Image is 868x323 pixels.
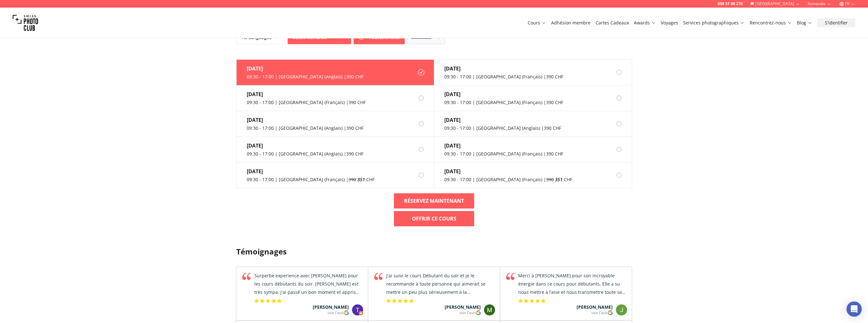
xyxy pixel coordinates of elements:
h3: Témoignages [236,247,632,257]
a: Adhésion membre [551,20,591,26]
div: [DATE] [247,90,366,98]
img: Swiss photo club [13,10,38,36]
div: [DATE] [444,90,563,98]
div: 09:30 - 17:00 | [GEOGRAPHIC_DATA] (Français) | 390 CHF [444,74,563,80]
button: Awards [631,18,658,27]
div: [DATE] [247,142,363,149]
button: Adhésion membre [549,18,593,27]
div: 09:30 - 17:00 | [GEOGRAPHIC_DATA] (Anglais) | 390 CHF [247,151,363,157]
div: [DATE] [247,65,363,72]
div: [DATE] [444,65,563,72]
div: [DATE] [247,116,363,124]
b: Offrir ce cours [412,215,456,222]
a: Services photographiques [683,20,745,26]
a: Cours [528,20,546,26]
a: Cartes Cadeaux [596,20,629,26]
div: 09:30 - 17:00 | [GEOGRAPHIC_DATA] (Anglais) | 390 CHF [247,74,363,80]
button: Services photographiques [681,18,747,27]
div: 09:30 - 17:00 | [GEOGRAPHIC_DATA] (Français) | CHF [247,176,375,183]
em: 351 [357,176,365,182]
b: RÉSERVEZ MAINTENANT [404,197,464,205]
a: RÉSERVEZ MAINTENANT [394,193,474,208]
a: Blog [797,20,812,26]
div: 09:30 - 17:00 | [GEOGRAPHIC_DATA] (Français) | CHF [444,176,572,183]
div: [DATE] [444,168,572,175]
a: 058 51 00 270 [718,1,743,6]
a: Awards [634,20,656,26]
div: [DATE] [247,168,375,175]
button: Blog [794,18,815,27]
em: 351 [555,176,563,182]
a: Voyages [661,20,678,26]
div: 09:30 - 17:00 | [GEOGRAPHIC_DATA] (Français) | 390 CHF [444,151,563,157]
button: Voyages [658,18,681,27]
a: Offrir ce cours [394,211,474,226]
button: Rencontrez-nous [747,18,794,27]
span: 390 [349,176,356,182]
div: [DATE] [444,142,563,149]
div: Open Intercom Messenger [846,301,862,317]
div: [DATE] [444,116,561,124]
div: 09:30 - 17:00 | [GEOGRAPHIC_DATA] (Anglais) | 390 CHF [247,125,363,131]
a: Rencontrez-nous [750,20,792,26]
div: 09:30 - 17:00 | [GEOGRAPHIC_DATA] (Anglais) | 390 CHF [444,125,561,131]
span: 390 [546,176,554,182]
button: S'identifier [817,18,855,27]
div: 09:30 - 17:00 | [GEOGRAPHIC_DATA] (Français) | 390 CHF [247,99,366,106]
button: Cours [525,18,549,27]
button: Cartes Cadeaux [593,18,631,27]
div: 09:30 - 17:00 | [GEOGRAPHIC_DATA] (Français) | 390 CHF [444,99,563,106]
